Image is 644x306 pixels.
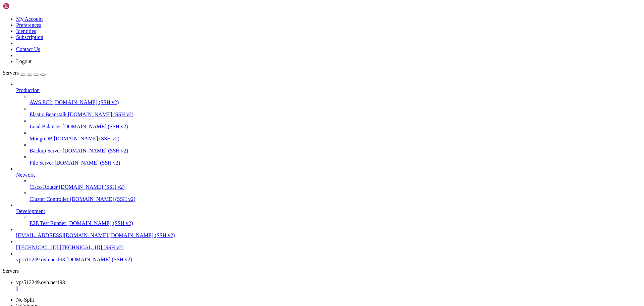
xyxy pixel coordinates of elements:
[16,28,36,34] a: Identities
[30,93,641,105] li: AWS EC2 [DOMAIN_NAME] (SSH v2)
[30,112,641,118] a: Elastic Beanstalk [DOMAIN_NAME] (SSH v2)
[55,160,120,166] span: [DOMAIN_NAME] (SSH v2)
[59,163,62,168] div: (20, 28)
[30,220,66,226] span: E2E Test Runner
[16,257,65,262] span: vps512249.ovh.net193
[16,22,41,28] a: Preferences
[16,232,108,238] span: [EMAIL_ADDRESS][DOMAIN_NAME]
[3,14,557,20] x-row: * Documentation: [URL][DOMAIN_NAME]
[3,20,557,26] x-row: * Management: [URL][DOMAIN_NAME]
[30,99,641,105] a: AWS EC2 [DOMAIN_NAME] (SSH v2)
[30,130,641,142] li: MongoDB [DOMAIN_NAME] (SSH v2)
[16,279,65,285] span: vps512249.ovh.net193
[16,238,641,251] li: [TECHNICAL_ID] [TECHNICAL_ID] (SSH v2)
[30,112,67,117] span: Elastic Beanstalk
[30,178,641,190] li: Cisco Router [DOMAIN_NAME] (SSH v2)
[3,111,557,117] x-row: 1 update can be applied immediately.
[3,65,557,71] x-row: [URL][DOMAIN_NAME]
[16,251,641,263] li: vps512249.ovh.net193 [DOMAIN_NAME] (SSH v2)
[70,196,136,202] span: [DOMAIN_NAME] (SSH v2)
[3,3,557,8] x-row: Welcome to Ubuntu 18.04.6 LTS (GNU/Linux 4.15.0-213-generic x86_64)
[16,34,43,40] a: Subscription
[16,166,641,202] li: Network
[3,48,557,54] x-row: * Strictly confined Kubernetes makes edge and IoT secure. Learn how MicroK8s
[30,184,58,190] span: Cisco Router
[16,202,641,226] li: Development
[3,100,557,105] x-row: Expanded Security Maintenance for Infrastructure is not enabled.
[67,220,133,226] span: [DOMAIN_NAME] (SSH v2)
[16,245,641,251] a: [TECHNICAL_ID] [TECHNICAL_ID] (SSH v2)
[30,136,641,142] a: MongoDB [DOMAIN_NAME] (SSH v2)
[30,124,61,129] span: Load Balancer
[16,226,641,238] li: [EMAIL_ADDRESS][DOMAIN_NAME] [DOMAIN_NAME] (SSH v2)
[3,268,641,274] div: Servers
[109,232,175,238] span: [DOMAIN_NAME] (SSH v2)
[3,123,557,128] x-row: To see these additional updates run: apt list --upgradable
[62,124,128,129] span: [DOMAIN_NAME] (SSH v2)
[30,154,641,166] li: File Server [DOMAIN_NAME] (SSH v2)
[16,245,58,250] span: [TECHNICAL_ID]
[30,118,641,130] li: Load Balancer [DOMAIN_NAME] (SSH v2)
[16,232,641,238] a: [EMAIL_ADDRESS][DOMAIN_NAME] [DOMAIN_NAME] (SSH v2)
[16,208,641,214] a: Development
[68,112,134,117] span: [DOMAIN_NAME] (SSH v2)
[59,184,125,190] span: [DOMAIN_NAME] (SSH v2)
[30,190,641,202] li: Cluster Controller [DOMAIN_NAME] (SSH v2)
[30,184,641,190] a: Cisco Router [DOMAIN_NAME] (SSH v2)
[3,83,557,88] x-row: - Reduce system reboots and improve kernel security. Activate at:
[16,172,641,178] a: Network
[66,257,132,262] span: [DOMAIN_NAME] (SSH v2)
[3,37,557,43] x-row: System information disabled due to load higher than 8.0
[3,157,557,163] x-row: Last login: [DATE] from [TECHNICAL_ID]
[30,160,641,166] a: File Server [DOMAIN_NAME] (SSH v2)
[60,245,123,250] span: [TECHNICAL_ID] (SSH v2)
[3,70,19,76] span: Servers
[30,136,52,141] span: MongoDB
[30,214,641,226] li: E2E Test Runner [DOMAIN_NAME] (SSH v2)
[30,196,68,202] span: Cluster Controller
[3,77,557,83] x-row: * Canonical Livepatch is available for installation.
[3,3,41,9] img: Shellngn
[3,70,46,76] a: Servers
[16,87,641,93] a: Production
[16,81,641,166] li: Production
[30,148,641,154] a: Backup Server [DOMAIN_NAME] (SSH v2)
[63,148,128,154] span: [DOMAIN_NAME] (SSH v2)
[3,54,557,60] x-row: just raised the bar for easy, resilient and secure K8s cluster deployment.
[16,297,34,303] a: No Split
[16,257,641,263] a: vps512249.ovh.net193 [DOMAIN_NAME] (SSH v2)
[53,99,119,105] span: [DOMAIN_NAME] (SSH v2)
[3,134,557,140] x-row: Enable ESM Infra to receive additional future security updates.
[3,88,557,94] x-row: [URL][DOMAIN_NAME]
[3,163,557,168] x-row: : $
[30,196,641,202] a: Cluster Controller [DOMAIN_NAME] (SSH v2)
[30,220,641,226] a: E2E Test Runner [DOMAIN_NAME] (SSH v2)
[16,279,641,292] a: vps512249.ovh.net193
[16,58,32,64] a: Logout
[16,46,40,52] a: Contact Us
[3,117,557,123] x-row: 1 of these updates is a standard security update.
[30,124,641,130] a: Load Balancer [DOMAIN_NAME] (SSH v2)
[48,163,51,168] span: ~
[16,16,43,22] a: My Account
[30,142,641,154] li: Backup Server [DOMAIN_NAME] (SSH v2)
[3,26,557,31] x-row: * Support: [URL][DOMAIN_NAME]
[16,87,40,93] span: Production
[54,136,119,141] span: [DOMAIN_NAME] (SSH v2)
[30,148,61,154] span: Backup Server
[16,172,35,178] span: Network
[30,99,52,105] span: AWS EC2
[30,160,53,166] span: File Server
[16,208,45,214] span: Development
[30,105,641,118] li: Elastic Beanstalk [DOMAIN_NAME] (SSH v2)
[3,140,557,145] x-row: See [URL][DOMAIN_NAME] or run: sudo pro status
[16,286,641,292] a: 
[3,163,46,168] span: ubuntu@vps512249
